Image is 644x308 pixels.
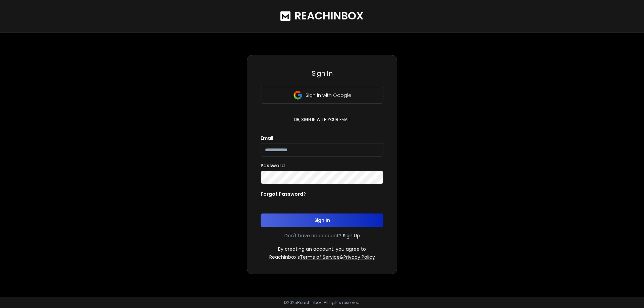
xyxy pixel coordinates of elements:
[284,232,341,239] p: Don't have an account?
[261,69,383,78] h3: Sign In
[261,163,285,168] label: Password
[283,300,361,305] p: © 2025 Reachinbox. All rights reserved.
[306,92,351,99] p: Sign in with Google
[294,10,364,22] h1: ReachInbox
[280,11,290,21] img: logo
[280,3,364,29] a: ReachInbox
[261,191,306,197] p: Forgot Password?
[261,136,273,140] label: Email
[300,254,340,260] a: Terms of Service
[261,87,383,104] button: Sign in with Google
[261,213,383,227] button: Sign In
[343,254,375,260] a: Privacy Policy
[269,254,375,260] p: ReachInbox's &
[291,117,353,122] p: or, sign in with your email
[343,232,360,239] a: Sign Up
[278,246,366,252] p: By creating an account, you agree to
